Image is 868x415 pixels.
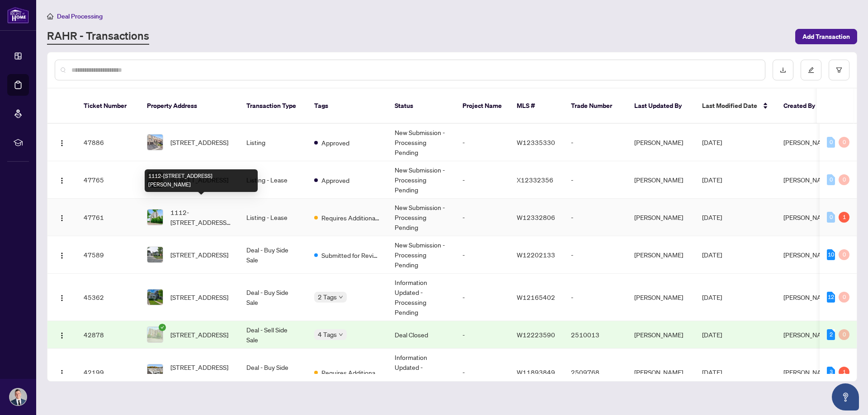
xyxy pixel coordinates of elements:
span: [DATE] [702,293,722,301]
span: 1112-[STREET_ADDRESS][PERSON_NAME] [170,207,232,227]
span: [PERSON_NAME] [783,368,832,376]
td: New Submission - Processing Pending [387,124,455,161]
div: 3 [827,367,835,378]
span: Deal Processing [57,12,103,20]
div: 1 [839,212,849,223]
div: 0 [839,292,849,303]
td: New Submission - Processing Pending [387,161,455,199]
div: 1112-[STREET_ADDRESS][PERSON_NAME] [145,169,258,192]
th: Transaction Type [239,89,307,124]
td: 47589 [76,236,140,274]
td: 47761 [76,199,140,236]
span: [PERSON_NAME] [783,138,832,146]
img: Logo [58,369,66,377]
div: 1 [839,367,849,378]
td: [PERSON_NAME] [627,124,695,161]
td: - [455,161,509,199]
div: 0 [827,212,835,223]
div: 2 [827,329,835,340]
td: 47765 [76,161,140,199]
img: thumbnail-img [147,210,163,225]
td: 45362 [76,274,140,321]
td: Information Updated - Processing Pending [387,274,455,321]
div: 0 [839,249,849,260]
span: Approved [321,175,349,185]
td: [PERSON_NAME] [627,199,695,236]
span: Requires Additional Docs [321,213,380,223]
button: Logo [55,210,69,224]
img: thumbnail-img [147,135,163,150]
td: - [455,236,509,274]
span: [DATE] [702,251,722,259]
span: edit [808,67,814,73]
img: Logo [58,214,66,222]
span: W12202133 [517,251,555,259]
div: 0 [839,137,849,148]
button: Logo [55,247,69,262]
td: - [564,274,627,321]
img: thumbnail-img [147,247,163,262]
button: Logo [55,365,69,379]
td: 2509768 [564,349,627,396]
span: Requires Additional Docs [321,368,380,378]
th: Project Name [455,89,509,124]
span: [PERSON_NAME] [783,251,832,259]
img: Logo [58,294,66,302]
td: Deal - Buy Side Sale [239,274,307,321]
span: [STREET_ADDRESS] [170,137,228,147]
span: filter [836,67,842,73]
span: [PERSON_NAME] [783,213,832,221]
div: 12 [827,292,835,303]
button: Logo [55,327,69,342]
span: [DATE] [702,176,722,184]
button: Open asap [832,383,859,410]
span: 4 Tags [318,329,337,340]
td: - [455,321,509,349]
div: 0 [839,329,849,340]
td: New Submission - Processing Pending [387,199,455,236]
button: Logo [55,173,69,187]
td: - [564,199,627,236]
img: Logo [58,177,66,184]
td: - [455,199,509,236]
img: thumbnail-img [147,364,163,380]
span: W12165402 [517,293,555,301]
button: Logo [55,290,69,304]
td: 42199 [76,349,140,396]
td: Deal - Buy Side Sale [239,236,307,274]
th: MLS # [509,89,564,124]
td: Listing [239,124,307,161]
div: 0 [839,174,849,185]
span: Approved [321,138,349,148]
td: [PERSON_NAME] [627,236,695,274]
span: [PERSON_NAME] [783,331,832,339]
th: Trade Number [564,89,627,124]
div: 0 [827,137,835,148]
button: Add Transaction [795,29,857,44]
div: 0 [827,174,835,185]
td: - [455,274,509,321]
td: [PERSON_NAME] [627,321,695,349]
td: [PERSON_NAME] [627,161,695,199]
th: Last Updated By [627,89,695,124]
th: Tags [307,89,387,124]
th: Property Address [140,89,239,124]
td: [PERSON_NAME] [627,349,695,396]
td: Deal - Buy Side Lease [239,349,307,396]
th: Status [387,89,455,124]
img: thumbnail-img [147,289,163,305]
span: down [339,332,343,337]
button: Logo [55,135,69,149]
img: Profile Icon [9,388,27,406]
button: filter [829,60,849,80]
span: [STREET_ADDRESS] [170,292,228,302]
a: RAHR - Transactions [47,28,149,45]
img: Logo [58,252,66,259]
span: Last Modified Date [702,101,757,111]
span: download [780,67,786,73]
div: 10 [827,249,835,260]
td: Deal Closed [387,321,455,349]
span: W12223590 [517,331,555,339]
td: 2510013 [564,321,627,349]
td: - [564,236,627,274]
